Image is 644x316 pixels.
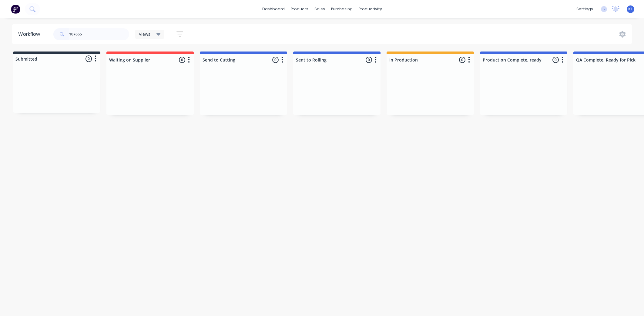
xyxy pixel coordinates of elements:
span: Views [139,31,150,37]
div: Workflow [18,31,43,38]
input: Search for orders... [69,28,129,40]
img: Factory [11,5,20,14]
div: productivity [356,5,385,14]
div: sales [311,5,328,14]
span: KL [628,6,633,12]
div: products [288,5,311,14]
a: dashboard [259,5,288,14]
div: settings [573,5,596,14]
div: purchasing [328,5,356,14]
